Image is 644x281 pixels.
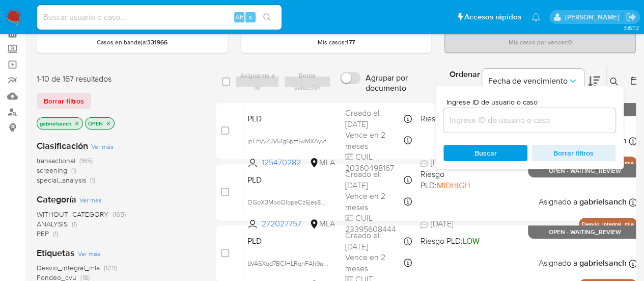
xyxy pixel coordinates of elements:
[623,24,639,32] span: 3.157.2
[531,13,540,21] a: Notificaciones
[235,12,243,22] span: Alt
[257,10,277,24] button: search-icon
[626,12,636,22] a: Salir
[565,12,622,22] p: gabriela.sanchez@mercadolibre.com
[249,12,252,22] span: s
[464,12,521,22] span: Accesos rápidos
[37,11,282,24] input: Buscar usuario o caso...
